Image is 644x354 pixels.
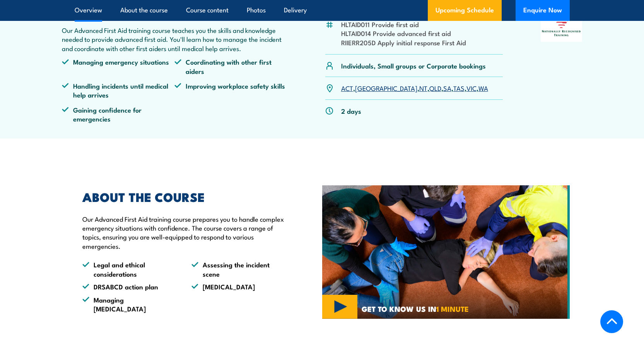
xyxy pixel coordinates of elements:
li: [MEDICAL_DATA] [191,282,287,291]
li: Handling incidents until medical help arrives [62,81,175,99]
p: 2 days [341,106,361,115]
li: Managing emergency situations [62,57,175,75]
p: Individuals, Small groups or Corporate bookings [341,61,486,70]
li: Managing [MEDICAL_DATA] [82,295,178,313]
li: Assessing the incident scene [191,260,287,278]
p: , , , , , , , [341,84,488,92]
li: Gaining confidence for emergencies [62,105,175,123]
li: Coordinating with other first aiders [174,57,287,75]
p: Our Advanced First Aid training course teaches you the skills and knowledge needed to provide adv... [62,26,288,53]
strong: 1 MINUTE [436,303,469,314]
li: HLTAID011 Provide first aid [341,20,498,29]
p: Our Advanced First Aid training course prepares you to handle complex emergency situations with c... [82,214,287,251]
img: Nationally Recognised Training logo. [541,2,583,42]
h2: ABOUT THE COURSE [82,191,287,202]
a: [GEOGRAPHIC_DATA] [355,83,417,92]
a: WA [478,83,488,92]
li: Legal and ethical considerations [82,260,178,278]
li: DRSABCD action plan [82,282,178,291]
img: Website Video Tile (1) [322,185,570,319]
a: QLD [429,83,441,92]
li: Improving workplace safety skills [174,81,287,99]
span: GET TO KNOW US IN [362,305,469,312]
a: VIC [466,83,477,92]
li: RIIERR205D Apply initial response First Aid [341,38,498,47]
a: SA [443,83,451,92]
a: ACT [341,83,353,92]
a: NT [419,83,427,92]
li: HLTAID014 Provide advanced first aid [341,29,498,38]
a: TAS [453,83,465,92]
